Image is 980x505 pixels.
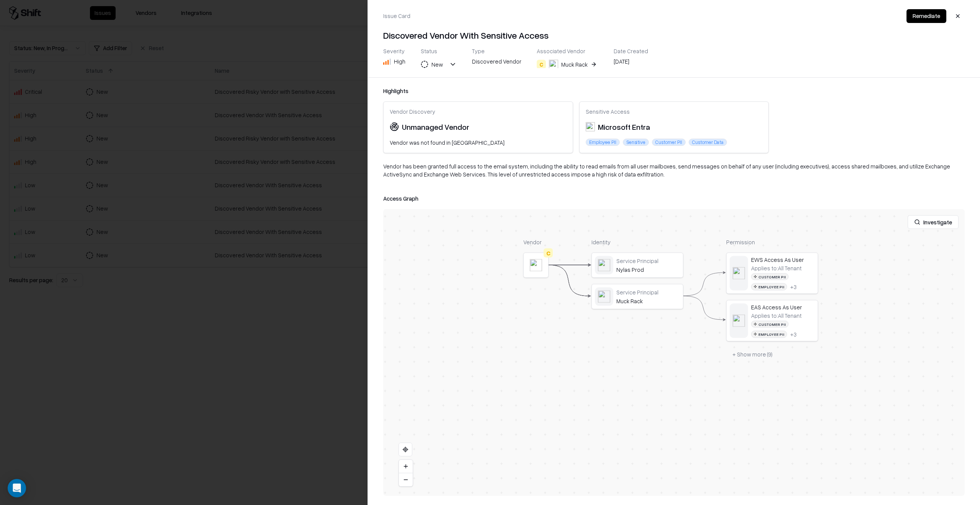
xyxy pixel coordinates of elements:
[523,238,549,246] div: Vendor
[537,47,598,54] div: Associated Vendor
[614,57,648,68] div: [DATE]
[383,12,410,20] div: Issue Card
[751,283,787,291] div: Employee PII
[421,47,457,54] div: Status
[383,194,965,203] div: Access Graph
[616,257,680,264] div: Service Principal
[549,60,558,69] img: Muck Rack
[383,162,965,185] div: Vendor has been granted full access to the email system, including the ability to read emails fro...
[390,139,567,147] div: Vendor was not found in [GEOGRAPHIC_DATA]
[751,256,815,263] div: EWS Access As User
[790,331,797,338] div: + 3
[616,297,680,304] div: Muck Rack
[614,47,648,54] div: Date Created
[751,265,802,271] div: Applies to: All Tenant
[586,139,620,146] div: Employee PII
[431,60,443,69] div: New
[383,87,965,95] div: Highlights
[537,60,546,69] div: C
[586,108,763,115] div: Sensitive Access
[544,248,553,257] div: C
[726,347,779,361] button: + Show more (9)
[472,47,521,54] div: Type
[537,57,598,71] button: CMuck Rack
[591,238,683,246] div: Identity
[790,283,797,290] div: + 3
[751,320,789,328] div: Customer PII
[616,289,680,296] div: Service Principal
[751,331,787,338] div: Employee PII
[586,122,595,131] img: Microsoft Entra
[790,331,797,338] button: +3
[561,60,588,69] div: Muck Rack
[726,238,818,246] div: Permission
[689,139,727,146] div: Customer Data
[790,283,797,290] button: +3
[908,215,959,229] button: Investigate
[402,121,469,132] div: Unmanaged Vendor
[623,139,649,146] div: Sensitive
[472,57,521,68] div: Discovered Vendor
[616,266,680,273] div: Nylas Prod
[652,139,686,146] div: Customer PII
[751,273,789,280] div: Customer PII
[390,108,567,115] div: Vendor Discovery
[906,9,946,23] button: Remediate
[383,47,405,54] div: Severity
[586,121,650,132] div: Microsoft Entra
[751,303,815,310] div: EAS Access As User
[751,312,802,319] div: Applies to: All Tenant
[394,57,405,65] div: High
[383,29,965,41] h4: Discovered Vendor With Sensitive Access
